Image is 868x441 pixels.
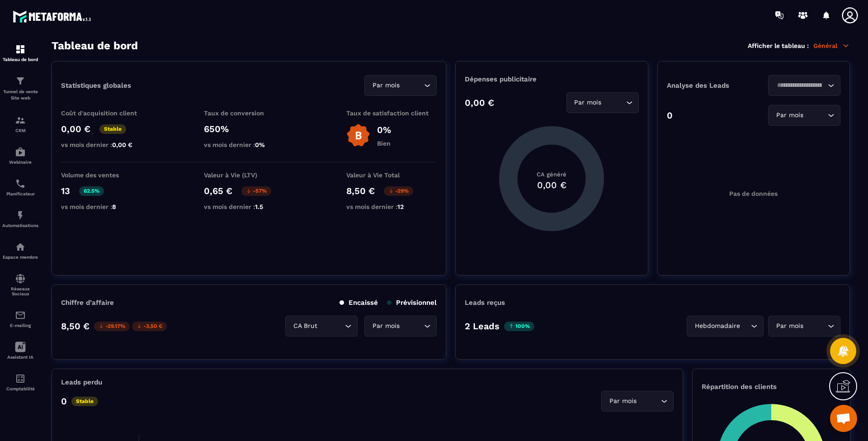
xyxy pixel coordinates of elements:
[2,335,38,366] a: Assistant IA
[52,39,138,52] h3: Tableau de bord
[377,124,391,135] p: 0%
[13,8,94,25] img: logo
[2,323,38,328] p: E-mailing
[768,75,840,96] div: Search for option
[15,115,26,126] img: formation
[15,147,26,157] img: automations
[384,186,413,196] p: -29%
[2,235,38,266] a: automationsautomationsEspace membre
[774,110,805,120] span: Par mois
[601,391,674,412] div: Search for option
[61,109,151,117] p: Coût d'acquisition client
[465,97,494,108] p: 0,00 €
[94,322,130,331] p: -29.17%
[61,299,114,307] p: Chiffre d’affaire
[346,185,375,196] p: 8,50 €
[572,98,604,108] span: Par mois
[2,366,38,398] a: accountantaccountantComptabilité
[370,81,401,90] span: Par mois
[61,123,90,134] p: 0,00 €
[768,105,840,126] div: Search for option
[742,321,749,331] input: Search for option
[729,190,778,197] p: Pas de données
[61,396,67,407] p: 0
[15,44,26,55] img: formation
[2,140,38,171] a: automationsautomationsWebinaire
[2,223,38,228] p: Automatisations
[702,383,841,391] p: Répartition des clients
[2,191,38,196] p: Planificateur
[2,108,38,140] a: formationformationCRM
[813,42,850,50] p: Général
[132,322,167,331] p: -3,50 €
[401,81,422,90] input: Search for option
[566,92,639,113] div: Search for option
[465,299,505,307] p: Leads reçus
[346,203,437,210] p: vs mois dernier :
[61,321,90,332] p: 8,50 €
[397,203,404,210] span: 12
[346,123,370,147] img: b-badge-o.b3b20ee6.svg
[2,386,38,391] p: Comptabilité
[364,75,437,96] div: Search for option
[667,81,754,90] p: Analyse des Leads
[2,37,38,69] a: formationformationTableau de bord
[204,171,294,179] p: Valeur à Vie (LTV)
[401,321,422,331] input: Search for option
[2,57,38,62] p: Tableau de bord
[465,321,500,332] p: 2 Leads
[370,321,401,331] span: Par mois
[2,89,38,101] p: Tunnel de vente Site web
[768,316,840,337] div: Search for option
[61,171,151,179] p: Volume des ventes
[465,75,638,83] p: Dépenses publicitaire
[112,203,116,210] span: 8
[364,316,437,337] div: Search for option
[204,141,294,148] p: vs mois dernier :
[204,203,294,210] p: vs mois dernier :
[2,255,38,260] p: Espace membre
[15,310,26,321] img: email
[346,171,437,179] p: Valeur à Vie Total
[99,124,126,134] p: Stable
[204,185,232,196] p: 0,65 €
[204,123,294,134] p: 650%
[79,186,104,196] p: 62.5%
[748,42,809,49] p: Afficher le tableau :
[638,396,659,406] input: Search for option
[805,110,826,120] input: Search for option
[2,171,38,203] a: schedulerschedulerPlanificateur
[61,203,151,210] p: vs mois dernier :
[774,321,805,331] span: Par mois
[71,397,98,406] p: Stable
[377,140,391,147] p: Bien
[61,185,70,196] p: 13
[2,203,38,235] a: automationsautomationsAutomatisations
[241,186,271,196] p: -57%
[2,69,38,108] a: formationformationTunnel de vente Site web
[204,109,294,117] p: Taux de conversion
[667,110,673,121] p: 0
[15,273,26,284] img: social-network
[15,210,26,221] img: automations
[15,373,26,384] img: accountant
[805,321,826,331] input: Search for option
[830,405,857,432] div: Ouvrir le chat
[340,299,378,307] p: Encaissé
[319,321,343,331] input: Search for option
[504,322,534,331] p: 100%
[2,160,38,165] p: Webinaire
[255,203,263,210] span: 1.5
[346,109,437,117] p: Taux de satisfaction client
[2,303,38,335] a: emailemailE-mailing
[61,141,151,148] p: vs mois dernier :
[15,76,26,86] img: formation
[255,141,265,148] span: 0%
[693,321,742,331] span: Hebdomadaire
[112,141,132,148] span: 0,00 €
[15,242,26,252] img: automations
[2,355,38,360] p: Assistant IA
[61,81,131,90] p: Statistiques globales
[604,98,624,108] input: Search for option
[387,299,437,307] p: Prévisionnel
